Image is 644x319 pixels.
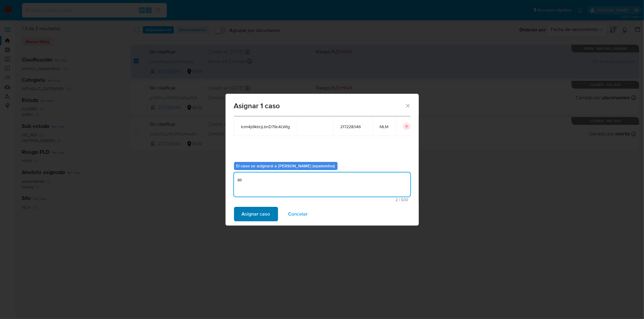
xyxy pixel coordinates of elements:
[403,123,410,130] button: icon-button
[280,207,316,221] button: Cancelar
[405,103,410,108] button: Cerrar ventana
[341,124,365,129] span: 217228346
[234,172,410,197] textarea: as
[236,163,335,169] b: El caso se asignará a [PERSON_NAME] (epalomino)
[288,207,308,221] span: Cancelar
[242,207,270,221] span: Asignar caso
[234,207,278,221] button: Asignar caso
[380,124,389,129] span: MLM
[234,102,405,109] span: Asignar 1 caso
[236,198,409,202] span: Máximo 500 caracteres
[241,124,290,129] span: Icim4ji9kbrjLbnD79c4LWtg
[226,94,419,226] div: assign-modal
